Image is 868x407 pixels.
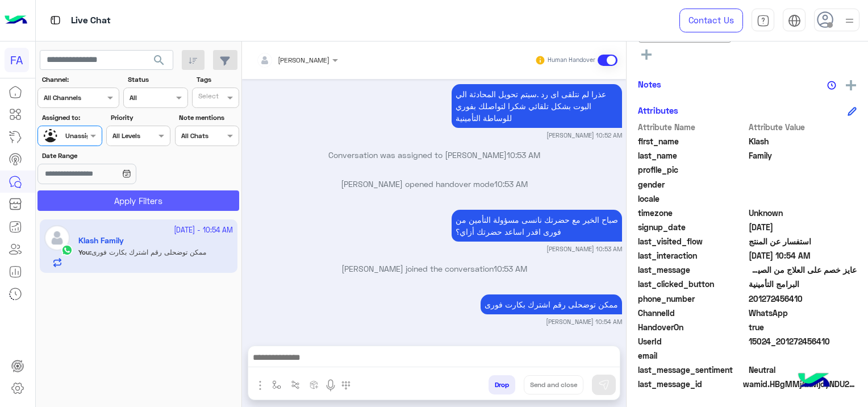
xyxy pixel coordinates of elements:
[481,294,622,314] p: 5/10/2025, 10:54 AM
[749,321,857,333] span: true
[247,149,622,161] p: Conversation was assigned to [PERSON_NAME]
[638,307,746,319] span: ChannelId
[638,235,746,247] span: last_visited_flow
[638,321,746,333] span: HandoverOn
[749,278,857,290] span: البرامج التأمينية
[548,56,595,65] small: Human Handover
[179,113,237,123] label: Note mentions
[749,135,857,147] span: Klash
[638,335,746,347] span: UserId
[638,350,746,362] span: email
[749,364,857,376] span: 0
[197,91,219,104] div: Select
[743,378,857,390] span: wamid.HBgMMjAxMjcyNDU2NDEwFQIAEhggQTU4RjU1RURGMTQxMzI3NEQwQUIzRDA1ODM0MEI5OEYA
[749,350,857,362] span: null
[197,74,238,85] label: Tags
[152,53,166,67] span: search
[638,135,746,147] span: first_name
[638,164,746,176] span: profile_pic
[494,179,528,189] span: 10:53 AM
[71,13,111,28] p: Live Chat
[111,113,169,123] label: Priority
[286,375,305,394] button: Trigger scenario
[42,74,118,85] label: Channel:
[638,193,746,205] span: locale
[749,250,857,261] span: 2025-10-05T07:54:22.818Z
[145,50,173,74] button: search
[546,131,622,140] small: [PERSON_NAME] 10:52 AM
[842,14,857,28] img: profile
[341,381,350,390] img: make a call
[310,380,319,389] img: create order
[546,244,622,254] small: [PERSON_NAME] 10:53 AM
[507,150,540,160] span: 10:53 AM
[749,264,857,276] span: عايز خصم على العلاج من الصيدليه
[638,149,746,161] span: last_name
[749,235,857,247] span: استفسار عن المنتج
[749,207,857,219] span: Unknown
[638,207,746,219] span: timezone
[749,121,857,133] span: Attribute Value
[5,9,27,32] img: Logo
[48,13,62,27] img: tab
[794,362,834,401] img: hulul-logo.png
[749,293,857,305] span: 201272456410
[749,178,857,190] span: null
[788,14,801,27] img: tab
[638,264,746,276] span: last_message
[749,335,857,347] span: 15024_201272456410
[37,190,239,211] button: Apply Filters
[638,221,746,233] span: signup_date
[638,293,746,305] span: phone_number
[638,79,661,89] h6: Notes
[452,210,622,242] p: 5/10/2025, 10:53 AM
[638,278,746,290] span: last_clicked_button
[546,317,622,326] small: [PERSON_NAME] 10:54 AM
[598,379,610,391] img: send message
[638,250,746,261] span: last_interaction
[638,378,741,390] span: last_message_id
[452,84,622,128] p: 5/10/2025, 10:52 AM
[42,151,169,161] label: Date Range
[749,221,857,233] span: 2025-09-25T07:19:02.21Z
[752,9,774,32] a: tab
[272,380,281,389] img: select flow
[638,105,678,115] h6: Attributes
[247,263,622,275] p: [PERSON_NAME] joined the conversation
[827,81,836,90] img: notes
[247,178,622,190] p: [PERSON_NAME] opened handover mode
[324,379,337,392] img: send voice note
[489,375,515,394] button: Drop
[846,80,856,90] img: add
[749,193,857,205] span: null
[305,375,324,394] button: create order
[757,14,770,27] img: tab
[524,375,583,394] button: Send and close
[5,48,29,72] div: FA
[253,379,267,392] img: send attachment
[679,9,743,32] a: Contact Us
[638,121,746,133] span: Attribute Name
[749,307,857,319] span: 2
[638,178,746,190] span: gender
[278,56,329,64] span: [PERSON_NAME]
[128,74,186,85] label: Status
[42,113,101,123] label: Assigned to:
[291,380,300,389] img: Trigger scenario
[268,375,286,394] button: select flow
[638,364,746,376] span: last_message_sentiment
[494,264,527,273] span: 10:53 AM
[749,149,857,161] span: Family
